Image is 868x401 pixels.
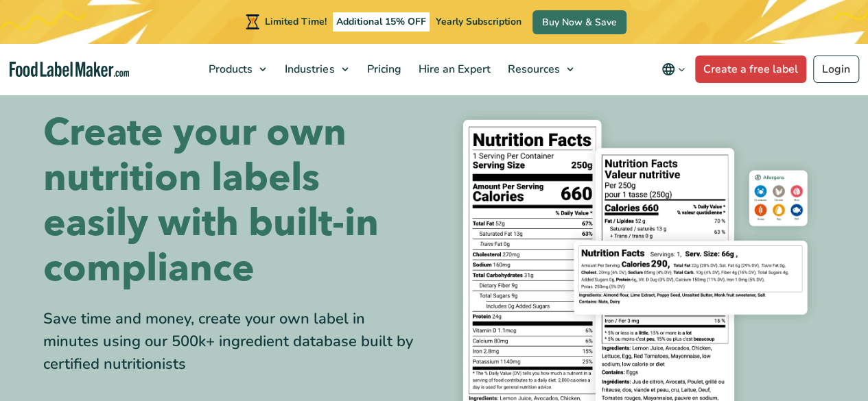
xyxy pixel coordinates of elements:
a: Login [813,56,859,83]
h1: Create your own nutrition labels easily with built-in compliance [43,110,424,291]
span: Additional 15% OFF [333,12,430,32]
span: Limited Time! [265,15,327,28]
a: Food Label Maker homepage [10,62,130,77]
a: Products [200,44,273,95]
a: Create a free label [695,56,806,83]
span: Hire an Expert [414,62,491,77]
a: Industries [277,44,355,95]
a: Resources [499,44,580,95]
span: Yearly Subscription [436,15,521,28]
a: Pricing [358,44,406,95]
button: Change language [652,56,695,83]
a: Buy Now & Save [532,10,626,34]
a: Hire an Expert [410,44,495,95]
div: Save time and money, create your own label in minutes using our 500k+ ingredient database built b... [43,308,424,376]
span: Industries [281,62,336,77]
span: Pricing [362,62,402,77]
span: Products [204,62,254,77]
span: Resources [503,62,561,77]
